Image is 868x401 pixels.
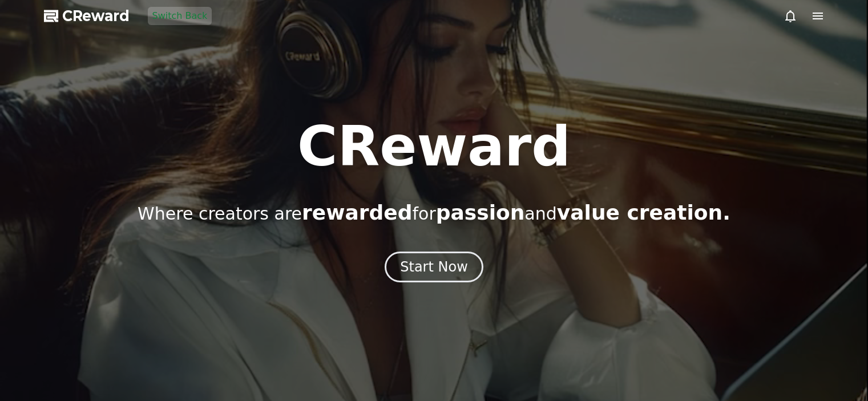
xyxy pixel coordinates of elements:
[400,258,468,276] div: Start Now
[138,201,730,224] p: Where creators are for and
[148,7,212,25] button: Switch Back
[44,7,130,25] a: CReward
[385,263,483,274] a: Start Now
[436,201,525,224] span: passion
[557,201,730,224] span: value creation.
[302,201,412,224] span: rewarded
[385,252,483,282] button: Start Now
[62,7,130,25] span: CReward
[297,119,571,174] h1: CReward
